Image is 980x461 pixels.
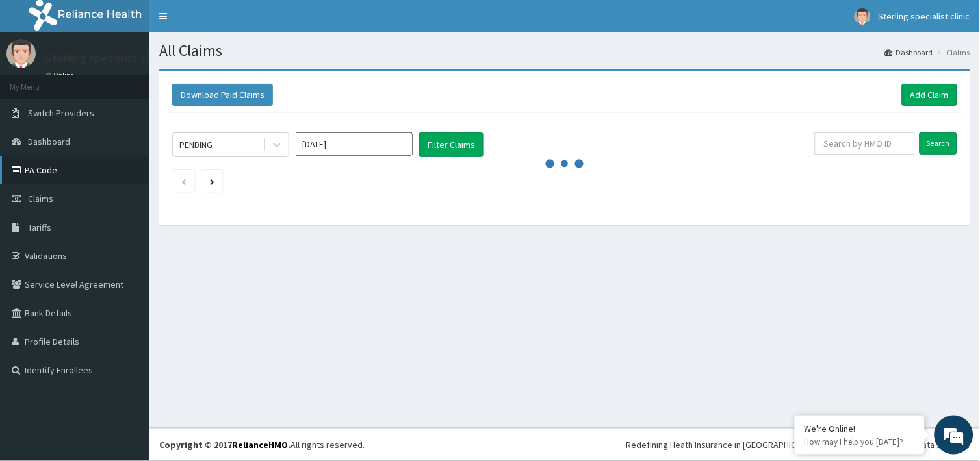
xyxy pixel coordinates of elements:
[45,71,77,80] a: Online
[172,84,273,106] button: Download Paid Claims
[159,42,970,59] h1: All Claims
[296,132,413,156] input: Select Month and Year
[181,175,187,187] a: Previous page
[232,439,288,451] a: RelianceHMO
[28,193,53,205] span: Claims
[28,221,51,233] span: Tariffs
[626,438,970,451] div: Redefining Heath Insurance in [GEOGRAPHIC_DATA] using Telemedicine and Data Science!
[179,138,213,151] div: PENDING
[879,10,970,22] span: Sterling specialist clinic
[210,175,214,187] a: Next page
[149,428,980,461] footer: All rights reserved.
[28,136,70,147] span: Dashboard
[935,47,970,58] li: Claims
[419,132,484,157] button: Filter Claims
[885,47,933,58] a: Dashboard
[6,39,36,68] img: User Image
[805,423,915,434] div: We're Online!
[920,132,957,155] input: Search
[545,144,584,183] svg: audio-loading
[815,132,915,155] input: Search by HMO ID
[45,53,167,64] p: Sterling specialist clinic
[855,8,871,25] img: User Image
[28,107,94,119] span: Switch Providers
[902,84,957,106] a: Add Claim
[159,439,290,451] strong: Copyright © 2017 .
[805,436,915,447] p: How may I help you today?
